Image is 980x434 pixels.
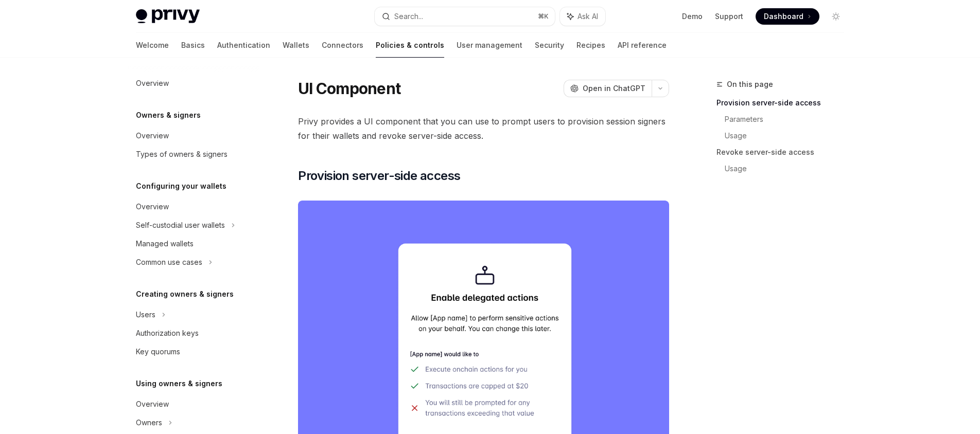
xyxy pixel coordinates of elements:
a: Usage [725,128,852,144]
a: Usage [725,160,852,177]
h5: Configuring your wallets [136,180,226,192]
a: Key quorums [128,342,259,361]
span: On this page [727,78,773,91]
button: Search...⌘K [375,7,555,26]
a: Types of owners & signers [128,145,259,164]
button: Toggle dark mode [828,8,844,25]
a: Revoke server-side access [716,144,852,160]
a: Authentication [217,33,270,58]
a: Policies & controls [376,33,444,58]
div: Managed wallets [136,238,194,250]
h1: UI Component [298,79,400,98]
div: Owners [136,417,162,429]
a: User management [457,33,522,58]
div: Overview [136,201,169,213]
button: Open in ChatGPT [564,80,652,97]
a: Overview [128,197,259,216]
a: Recipes [576,33,605,58]
span: Open in ChatGPT [583,83,645,94]
a: Security [535,33,564,58]
a: Basics [181,33,205,58]
a: Authorization keys [128,324,259,342]
div: Overview [136,77,169,89]
span: Ask AI [577,11,598,22]
span: Provision server-side access [298,168,460,184]
div: Types of owners & signers [136,148,227,160]
div: Authorization keys [136,327,199,339]
h5: Using owners & signers [136,377,222,390]
a: Overview [128,126,259,145]
div: Common use cases [136,256,202,268]
h5: Owners & signers [136,109,201,121]
div: Search... [394,10,423,23]
a: Provision server-side access [716,95,852,111]
span: ⌘ K [538,12,549,21]
a: API reference [618,33,667,58]
a: Support [715,11,743,22]
div: Key quorums [136,346,180,358]
div: Users [136,309,155,321]
div: Self-custodial user wallets [136,219,225,231]
button: Ask AI [560,7,605,26]
div: Overview [136,398,169,410]
a: Demo [682,11,703,22]
img: light logo [136,9,200,24]
span: Dashboard [764,11,803,22]
a: Parameters [725,111,852,128]
div: Overview [136,130,169,142]
h5: Creating owners & signers [136,288,234,300]
a: Wallets [283,33,309,58]
a: Overview [128,74,259,93]
span: Privy provides a UI component that you can use to prompt users to provision session signers for t... [298,114,669,143]
a: Welcome [136,33,169,58]
a: Connectors [322,33,363,58]
a: Dashboard [756,8,819,25]
a: Overview [128,395,259,413]
a: Managed wallets [128,234,259,253]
